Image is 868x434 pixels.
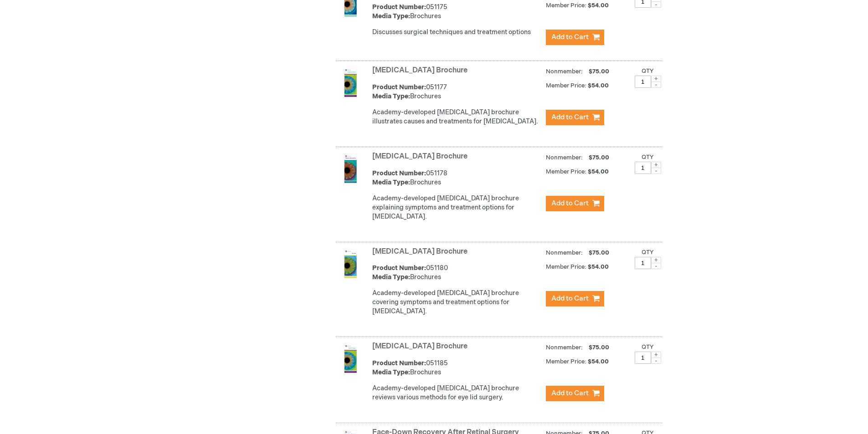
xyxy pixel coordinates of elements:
[372,152,467,161] a: [MEDICAL_DATA] Brochure
[372,179,410,186] strong: Media Type:
[635,76,651,88] input: Qty
[588,263,610,271] span: $54.00
[336,154,365,183] img: Diabetic Retinopathy Brochure
[642,249,654,256] label: Qty
[546,168,586,175] strong: Member Price:
[642,67,654,75] label: Qty
[546,82,586,89] strong: Member Price:
[546,358,586,365] strong: Member Price:
[588,358,610,365] span: $54.00
[336,68,365,97] img: Detached Retina Brochure
[546,66,583,77] strong: Nonmember:
[587,154,611,161] span: $75.00
[588,168,610,175] span: $54.00
[372,169,426,177] strong: Product Number:
[372,273,410,281] strong: Media Type:
[372,194,541,221] div: Academy-developed [MEDICAL_DATA] brochure explaining symptoms and treatment options for [MEDICAL_...
[546,247,583,259] strong: Nonmember:
[635,162,651,174] input: Qty
[546,152,583,163] strong: Nonmember:
[546,196,604,211] button: Add to Cart
[372,384,541,402] div: Academy-developed [MEDICAL_DATA] brochure reviews various methods for eye lid surgery.
[336,249,365,278] img: Dry Eye Brochure
[546,291,604,306] button: Add to Cart
[551,33,589,41] span: Add to Cart
[551,294,589,303] span: Add to Cart
[588,82,610,89] span: $54.00
[546,342,583,353] strong: Nonmember:
[372,342,467,351] a: [MEDICAL_DATA] Brochure
[372,83,426,91] strong: Product Number:
[587,344,611,351] span: $75.00
[546,386,604,401] button: Add to Cart
[372,169,541,187] div: 051178 Brochures
[588,2,610,9] span: $54.00
[546,110,604,125] button: Add to Cart
[551,113,589,122] span: Add to Cart
[372,264,426,272] strong: Product Number:
[336,344,365,373] img: Eyelid Surgery Brochure
[642,153,654,161] label: Qty
[372,3,426,11] strong: Product Number:
[372,359,541,377] div: 051185 Brochures
[372,264,541,282] div: 051180 Brochures
[372,3,541,21] div: 051175 Brochures
[587,249,611,256] span: $75.00
[372,92,410,100] strong: Media Type:
[635,257,651,269] input: Qty
[372,83,541,101] div: 051177 Brochures
[372,28,541,37] div: Discusses surgical techniques and treatment options
[635,352,651,364] input: Qty
[546,30,604,45] button: Add to Cart
[642,343,654,351] label: Qty
[372,12,410,20] strong: Media Type:
[372,359,426,367] strong: Product Number:
[551,199,589,208] span: Add to Cart
[546,263,586,271] strong: Member Price:
[372,66,467,75] a: [MEDICAL_DATA] Brochure
[372,289,541,316] div: Academy-developed [MEDICAL_DATA] brochure covering symptoms and treatment options for [MEDICAL_DA...
[372,108,541,126] div: Academy-developed [MEDICAL_DATA] brochure illustrates causes and treatments for [MEDICAL_DATA].
[372,368,410,376] strong: Media Type:
[551,389,589,398] span: Add to Cart
[587,68,611,75] span: $75.00
[546,2,586,9] strong: Member Price:
[372,247,467,256] a: [MEDICAL_DATA] Brochure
